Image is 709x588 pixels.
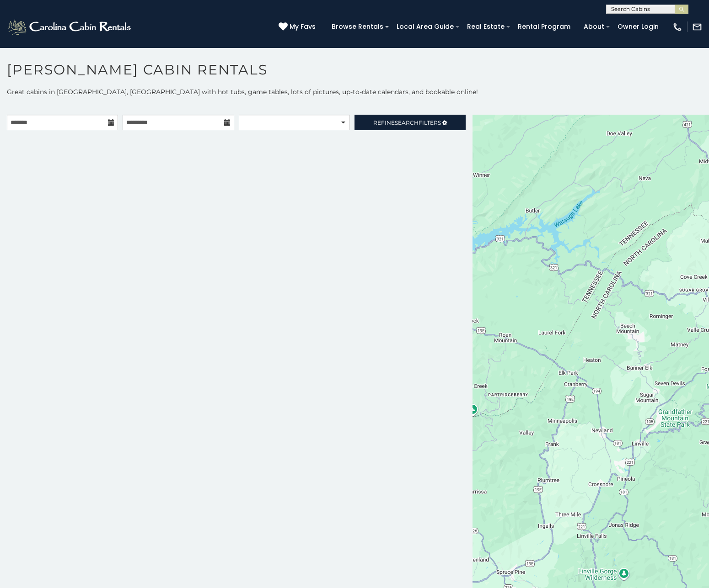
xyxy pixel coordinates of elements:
img: mail-regular-white.png [692,22,702,32]
a: Rental Program [513,20,575,34]
img: White-1-2.png [7,18,134,36]
a: My Favs [279,22,318,32]
span: Refine Filters [373,119,441,126]
a: Local Area Guide [392,20,458,34]
a: About [579,20,609,34]
a: Real Estate [462,20,509,34]
img: phone-regular-white.png [672,22,682,32]
a: Owner Login [613,20,663,34]
span: My Favs [290,22,316,32]
span: Search [395,119,419,126]
a: Browse Rentals [327,20,388,34]
a: RefineSearchFilters [354,115,466,130]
